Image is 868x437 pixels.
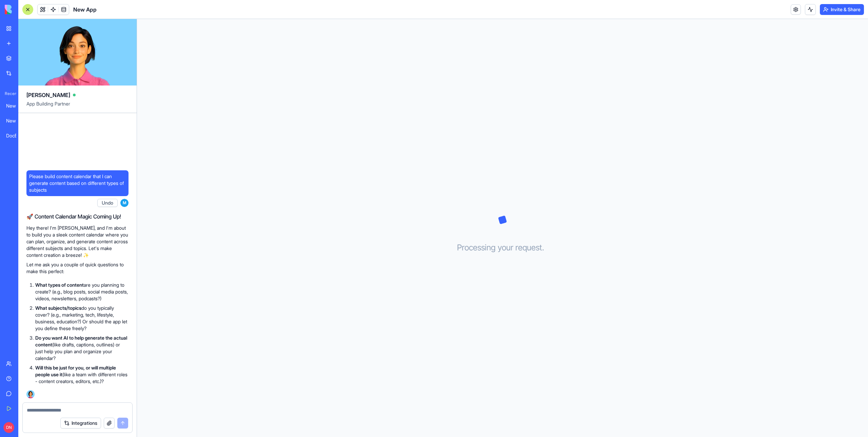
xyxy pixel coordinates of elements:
[26,225,129,259] p: Hey there! I'm [PERSON_NAME], and I'm about to build you a sleek content calendar where you can p...
[26,91,70,99] span: [PERSON_NAME]
[35,335,127,347] strong: Do you want AI to help generate the actual content
[26,212,129,221] h2: 🚀 Content Calendar Magic Coming Up!
[35,365,116,377] strong: Will this be just for you, or will multiple people use it
[60,418,101,429] button: Integrations
[2,91,16,96] span: Recent
[35,282,84,288] strong: What types of content
[457,242,548,253] h3: Processing your request
[97,199,118,207] button: Undo
[26,100,129,113] span: App Building Partner
[6,102,25,109] div: New App
[35,282,129,302] p: are you planning to create? (e.g., blog posts, social media posts, videos, newsletters, podcasts?)
[26,390,35,398] img: Ella_00000_wcx2te.png
[5,5,47,14] img: logo
[29,173,126,193] span: Please build content calendar that I can generate content based on different types of subjects
[2,114,29,128] a: New App
[35,364,129,385] p: (like a team with different roles - content creators, editors, etc.)?
[120,199,129,207] span: M
[820,4,864,15] button: Invite & Share
[26,261,129,275] p: Let me ask you a couple of quick questions to make this perfect:
[2,129,29,142] a: DocExtract AI
[35,335,129,362] p: (like drafts, captions, outlines) or just help you plan and organize your calendar?
[73,5,97,14] span: New App
[542,242,544,253] span: .
[6,132,25,139] div: DocExtract AI
[6,117,25,124] div: New App
[35,305,81,311] strong: What subjects/topics
[3,422,14,433] span: DN
[2,99,29,113] a: New App
[35,305,129,332] p: do you typically cover? (e.g., marketing, tech, lifestyle, business, education?) Or should the ap...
